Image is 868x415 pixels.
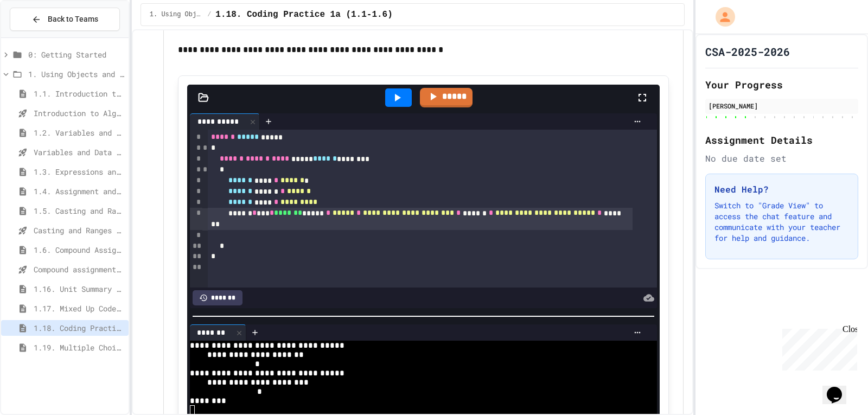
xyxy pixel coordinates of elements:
span: 1.17. Mixed Up Code Practice 1.1-1.6 [34,303,124,314]
span: 1.5. Casting and Ranges of Values [34,205,124,216]
span: Introduction to Algorithms, Programming, and Compilers [34,107,124,119]
iframe: chat widget [778,324,857,371]
span: 1.18. Coding Practice 1a (1.1-1.6) [34,322,124,334]
span: 1.16. Unit Summary 1a (1.1-1.6) [34,283,124,295]
span: Compound assignment operators - Quiz [34,264,124,275]
span: 1.18. Coding Practice 1a (1.1-1.6) [215,8,392,21]
span: / [207,10,211,19]
h3: Need Help? [714,183,849,196]
div: My Account [704,4,738,29]
span: Variables and Data Types - Quiz [34,146,124,158]
span: 1.1. Introduction to Algorithms, Programming, and Compilers [34,88,124,99]
span: 1.2. Variables and Data Types [34,127,124,138]
iframe: chat widget [822,372,857,404]
span: Back to Teams [48,14,98,25]
h2: Your Progress [705,77,858,92]
h1: CSA-2025-2026 [705,44,790,59]
span: 1.3. Expressions and Output [New] [34,166,124,177]
div: Chat with us now!Close [4,4,75,69]
div: [PERSON_NAME] [709,101,855,111]
span: 0: Getting Started [28,49,124,60]
span: 1.19. Multiple Choice Exercises for Unit 1a (1.1-1.6) [34,342,124,353]
span: 1.4. Assignment and Input [34,186,124,197]
button: Back to Teams [10,8,120,31]
span: 1. Using Objects and Methods [150,10,203,19]
p: Switch to "Grade View" to access the chat feature and communicate with your teacher for help and ... [714,200,849,244]
span: 1. Using Objects and Methods [28,68,124,80]
h2: Assignment Details [705,132,858,148]
span: Casting and Ranges of variables - Quiz [34,225,124,236]
span: 1.6. Compound Assignment Operators [34,244,124,256]
div: No due date set [705,152,858,165]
